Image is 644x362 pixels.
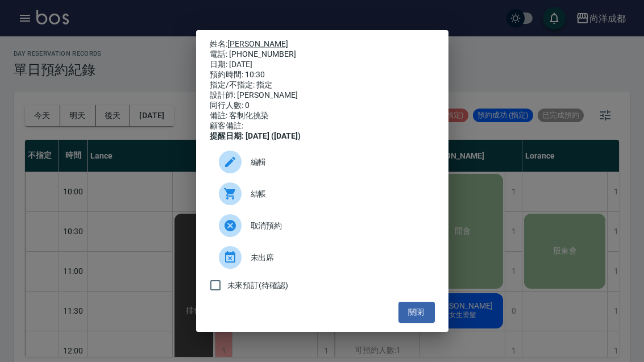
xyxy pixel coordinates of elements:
[210,60,435,70] div: 日期: [DATE]
[210,178,435,210] a: 結帳
[227,39,288,48] a: [PERSON_NAME]
[210,90,435,101] div: 設計師: [PERSON_NAME]
[210,242,435,273] div: 未出席
[210,121,435,131] div: 顧客備註:
[251,156,426,168] span: 編輯
[210,39,435,49] p: 姓名:
[227,280,289,292] span: 未來預訂(待確認)
[398,302,435,323] button: 關閉
[251,252,426,264] span: 未出席
[251,188,426,200] span: 結帳
[251,220,426,232] span: 取消預約
[210,80,435,90] div: 指定/不指定: 指定
[210,49,435,60] div: 電話: [PHONE_NUMBER]
[210,210,435,242] div: 取消預約
[210,111,435,121] div: 備註: 客制化挑染
[210,146,435,178] div: 編輯
[210,101,435,111] div: 同行人數: 0
[210,70,435,80] div: 預約時間: 10:30
[210,131,435,142] div: 提醒日期: [DATE] ([DATE])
